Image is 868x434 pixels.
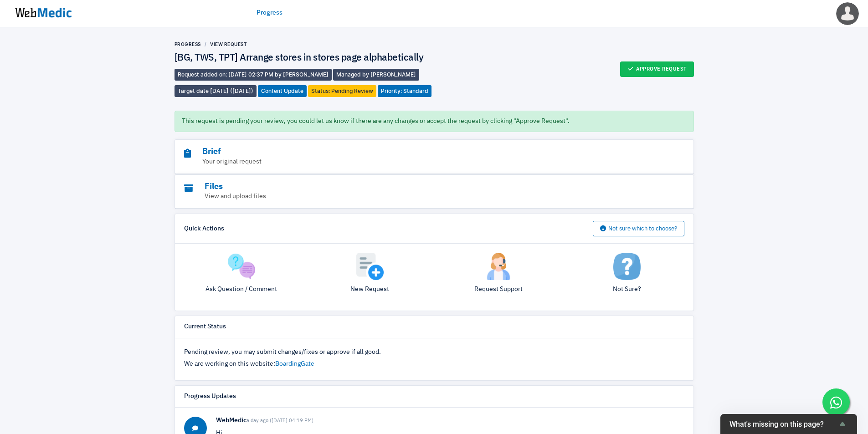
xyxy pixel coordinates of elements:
[184,157,634,167] p: Your original request
[184,147,634,157] h3: Brief
[175,69,332,81] span: Request added on: [DATE] 02:37 PM by [PERSON_NAME]
[175,52,434,64] h4: [BG, TWS, TPT] Arrange stores in stores page alphabetically
[593,221,684,236] button: Not sure which to choose?
[184,285,299,294] p: Ask Question / Comment
[184,323,226,331] h6: Current Status
[378,85,431,97] span: Priority: Standard
[570,285,684,294] p: Not Sure?
[184,359,684,369] p: We are working on this website:
[275,361,314,367] a: BoardingGate
[184,393,236,401] h6: Progress Updates
[175,41,434,48] nav: breadcrumb
[184,192,634,201] p: View and upload files
[729,419,848,429] button: Show survey - What's missing on this page?
[620,61,694,77] button: Approve Request
[729,420,837,429] span: What's missing on this page?
[175,85,257,97] span: Target date [DATE] ([DATE])
[210,41,247,47] a: View Request
[308,85,376,97] span: Status: Pending Review
[485,253,512,280] img: support.png
[175,41,201,47] a: Progress
[258,85,307,97] span: Content Update
[175,111,694,132] div: This request is pending your review, you could let us know if there are any changes or accept the...
[313,285,427,294] p: New Request
[184,225,224,233] h6: Quick Actions
[257,8,282,18] a: Progress
[184,347,684,357] p: Pending review, you may submit changes/fixes or approve if all good.
[356,253,384,280] img: add.png
[333,69,419,81] span: Managed by [PERSON_NAME]
[184,182,634,192] h3: Files
[247,418,313,423] small: a day ago ([DATE] 04:19 PM)
[613,253,641,280] img: not-sure.png
[228,253,255,280] img: question.png
[216,417,684,425] h6: WebMedic
[441,285,556,294] p: Request Support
